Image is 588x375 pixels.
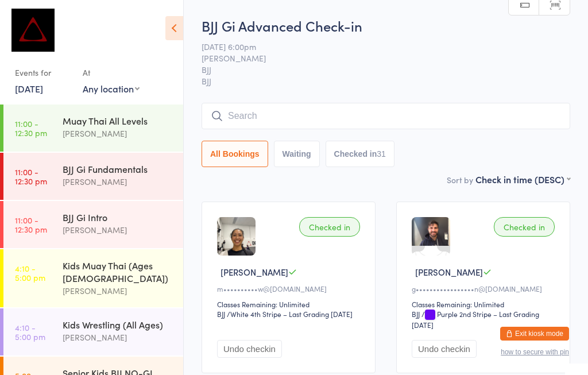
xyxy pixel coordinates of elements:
[15,63,71,82] div: Events for
[15,167,47,185] time: 11:00 - 12:30 pm
[63,259,173,284] div: Kids Muay Thai (Ages [DEMOGRAPHIC_DATA])
[63,223,173,237] div: [PERSON_NAME]
[63,211,173,223] div: BJJ Gi Intro
[11,9,55,52] img: Dominance MMA Thomastown
[202,16,570,35] h2: BJJ Gi Advanced Check-in
[15,119,47,137] time: 11:00 - 12:30 pm
[3,201,183,248] a: 11:00 -12:30 pmBJJ Gi Intro[PERSON_NAME]
[202,103,570,129] input: Search
[475,173,570,185] div: Check in time (DESC)
[412,309,539,330] span: / Purple 2nd Stripe – Last Grading [DATE]
[412,299,558,309] div: Classes Remaining: Unlimited
[217,217,256,256] img: image1649928625.png
[412,217,450,246] img: image1539394509.png
[15,264,45,282] time: 4:10 - 5:00 pm
[63,175,173,188] div: [PERSON_NAME]
[63,163,173,175] div: BJJ Gi Fundamentals
[217,340,282,358] button: Undo checkin
[63,127,173,140] div: [PERSON_NAME]
[501,348,569,356] button: how to secure with pin
[3,105,183,152] a: 11:00 -12:30 pmMuay Thai All Levels[PERSON_NAME]
[15,215,47,234] time: 11:00 - 12:30 pm
[202,41,552,52] span: [DATE] 6:00pm
[202,64,552,75] span: BJJ
[217,299,363,309] div: Classes Remaining: Unlimited
[83,82,140,95] div: Any location
[3,153,183,200] a: 11:00 -12:30 pmBJJ Gi Fundamentals[PERSON_NAME]
[3,249,183,307] a: 4:10 -5:00 pmKids Muay Thai (Ages [DEMOGRAPHIC_DATA])[PERSON_NAME]
[63,284,173,297] div: [PERSON_NAME]
[63,318,173,331] div: Kids Wrestling (All Ages)
[63,114,173,127] div: Muay Thai All Levels
[15,82,43,95] a: [DATE]
[63,331,173,344] div: [PERSON_NAME]
[227,309,353,319] span: / White 4th Stripe – Last Grading [DATE]
[494,217,555,237] div: Checked in
[447,174,473,185] label: Sort by
[500,327,569,341] button: Exit kiosk mode
[217,284,363,293] div: m••••••••••w@[DOMAIN_NAME]
[412,309,420,319] div: BJJ
[220,266,288,278] span: [PERSON_NAME]
[412,284,558,293] div: g•••••••••••••••••n@[DOMAIN_NAME]
[202,75,570,87] span: BJJ
[412,340,477,358] button: Undo checkin
[3,308,183,355] a: 4:10 -5:00 pmKids Wrestling (All Ages)[PERSON_NAME]
[415,266,483,278] span: [PERSON_NAME]
[326,141,394,167] button: Checked in31
[299,217,360,237] div: Checked in
[274,141,320,167] button: Waiting
[377,149,386,158] div: 31
[83,63,140,82] div: At
[217,309,225,319] div: BJJ
[202,52,552,64] span: [PERSON_NAME]
[202,141,268,167] button: All Bookings
[15,323,45,341] time: 4:10 - 5:00 pm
